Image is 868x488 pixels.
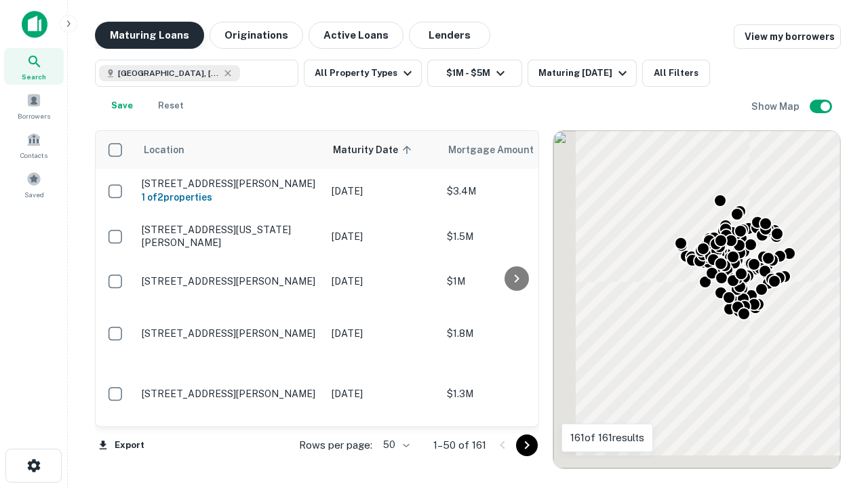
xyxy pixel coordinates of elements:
p: [DATE] [332,274,433,289]
p: [DATE] [332,386,433,401]
p: [DATE] [332,184,433,199]
p: $1.3M [447,386,583,401]
a: View my borrowers [734,24,841,49]
h6: Show Map [751,99,802,114]
button: Lenders [409,22,490,49]
p: $1.8M [447,326,583,341]
div: 0 0 [553,131,840,468]
p: [STREET_ADDRESS][PERSON_NAME] [142,275,318,287]
h6: 1 of 2 properties [142,190,318,205]
p: [STREET_ADDRESS][PERSON_NAME] [142,178,318,190]
button: Export [95,435,148,455]
span: [GEOGRAPHIC_DATA], [GEOGRAPHIC_DATA], [GEOGRAPHIC_DATA] [118,67,220,79]
button: $1M - $5M [427,60,522,87]
button: Save your search to get updates of matches that match your search criteria. [100,92,144,119]
p: Rows per page: [299,437,372,453]
th: Maturity Date [325,131,440,169]
th: Location [135,131,325,169]
p: $1M [447,274,583,289]
img: capitalize-icon.png [22,11,47,38]
button: Active Loans [309,22,403,49]
button: Maturing Loans [95,22,204,49]
p: [DATE] [332,326,433,341]
button: Reset [149,92,193,119]
a: Search [4,48,64,85]
a: Borrowers [4,87,64,124]
p: 161 of 161 results [570,430,644,446]
span: Contacts [20,150,47,161]
span: Borrowers [18,110,50,121]
p: [STREET_ADDRESS][PERSON_NAME] [142,388,318,400]
span: Saved [24,189,44,200]
a: Contacts [4,127,64,163]
p: [STREET_ADDRESS][US_STATE][PERSON_NAME] [142,224,318,248]
p: 1–50 of 161 [433,437,486,453]
th: Mortgage Amount [440,131,589,169]
button: Maturing [DATE] [528,60,637,87]
div: 50 [378,435,412,455]
span: Search [22,71,46,82]
a: Saved [4,166,64,203]
div: Maturing [DATE] [538,65,631,81]
p: [DATE] [332,229,433,244]
button: All Property Types [304,60,422,87]
p: [STREET_ADDRESS][PERSON_NAME] [142,327,318,340]
span: Location [143,142,184,158]
p: $1.5M [447,229,583,244]
button: Originations [210,22,303,49]
button: Go to next page [516,434,538,456]
span: Maturity Date [333,142,416,158]
button: All Filters [642,60,710,87]
iframe: Chat Widget [800,380,868,445]
p: $3.4M [447,184,583,199]
span: Mortgage Amount [448,142,551,158]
